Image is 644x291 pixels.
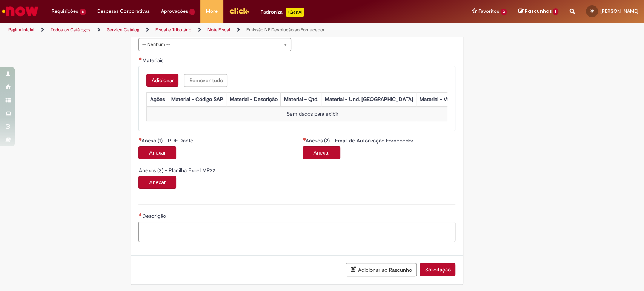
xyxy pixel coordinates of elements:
th: Ações [147,92,168,106]
th: Material - Und. [GEOGRAPHIC_DATA] [321,92,416,106]
span: Anexos (3) - Planilha Excel MR22 [138,167,216,174]
th: Material - Valor Unitário [416,92,478,106]
span: RP [590,9,594,14]
span: 2 [501,9,507,15]
span: Rascunhos [524,8,552,15]
span: Necessários [138,213,142,216]
button: Add a row for Materiais [146,74,178,87]
span: Requisições [52,8,78,15]
img: ServiceNow [1,4,40,19]
button: Anexar [303,146,340,159]
span: Descrição [142,213,167,219]
a: Página inicial [8,27,34,33]
a: Emissão NF Devolução ao Fornecedor [246,27,324,33]
th: Material - Descrição [226,92,281,106]
span: 1 [189,9,195,15]
p: +GenAi [286,8,304,17]
span: -- Nenhum -- [142,38,276,51]
a: Fiscal e Tributário [155,27,191,33]
button: Solicitação [420,263,455,276]
th: Material - Qtd. [281,92,321,106]
span: 8 [80,9,86,15]
a: Rascunhos [518,8,558,15]
span: Anexo (1) - PDF Danfe [141,137,194,144]
span: Aprovações [161,8,188,15]
td: Sem dados para exibir [147,107,478,121]
span: Materiais [142,57,164,64]
button: Anexar [138,146,176,159]
span: Favoritos [478,8,499,15]
span: Campo obrigatório [138,138,141,141]
a: Nota Fiscal [207,27,230,33]
ul: Trilhas de página [6,23,424,37]
div: Padroniza [261,8,304,17]
button: Anexar [138,176,176,189]
a: Service Catalog [107,27,139,33]
button: Adicionar ao Rascunho [346,263,417,276]
span: 1 [553,8,558,15]
th: Material - Código SAP [168,92,226,106]
span: More [206,8,218,15]
span: Anexos (2) - Email de Autorização Fornecedor [305,137,415,144]
span: Necessários [138,57,142,60]
span: Campo obrigatório [303,138,305,141]
a: Todos os Catálogos [51,27,91,33]
span: Despesas Corporativas [97,8,150,15]
textarea: Descrição [138,222,455,242]
span: [PERSON_NAME] [600,8,638,14]
img: click_logo_yellow_360x200.png [229,5,249,17]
